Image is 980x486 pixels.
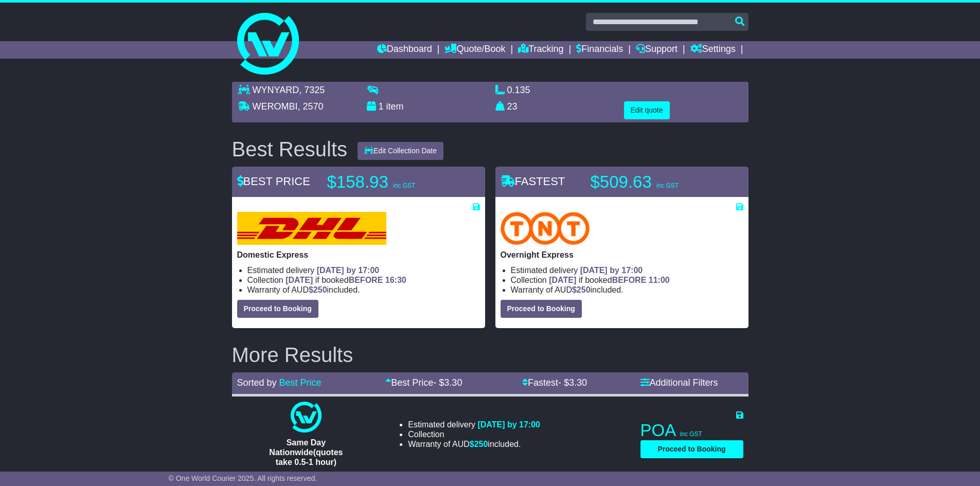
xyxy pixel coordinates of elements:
span: WEROMBI [253,101,298,112]
li: Estimated delivery [247,265,480,275]
span: 250 [577,285,591,294]
span: [DATE] by 17:00 [317,266,380,275]
a: Fastest- $3.30 [522,377,587,388]
li: Warranty of AUD included. [511,285,743,295]
span: [DATE] [286,276,313,284]
a: Best Price- $3.30 [385,377,462,388]
span: 1 [379,101,384,112]
span: 16:30 [385,276,406,284]
span: if booked [286,276,406,284]
h2: More Results [232,344,749,366]
img: One World Courier: Same Day Nationwide(quotes take 0.5-1 hour) [291,402,322,433]
a: Quote/Book [444,41,505,59]
span: FASTEST [501,175,565,188]
li: Collection [408,429,540,439]
span: 250 [313,285,327,294]
span: [DATE] by 17:00 [477,420,540,429]
a: Best Price [279,377,322,388]
span: - $ [433,377,462,388]
button: Edit Collection Date [358,142,443,160]
p: POA [640,420,743,441]
span: - $ [558,377,587,388]
span: item [386,101,404,112]
li: Warranty of AUD included. [408,439,540,449]
span: BEFORE [612,276,647,284]
span: inc GST [680,430,702,438]
span: 250 [474,440,488,448]
p: Overnight Express [501,250,743,260]
span: [DATE] [549,276,576,284]
a: Dashboard [377,41,432,59]
span: 3.30 [569,377,587,388]
button: Proceed to Booking [640,440,743,458]
p: $509.63 [591,172,719,192]
span: inc GST [393,182,415,189]
span: 0.135 [507,85,530,95]
li: Estimated delivery [408,420,540,429]
a: Financials [576,41,623,59]
span: $ [470,440,488,448]
span: Same Day Nationwide(quotes take 0.5-1 hour) [269,438,343,466]
span: 11:00 [649,276,670,284]
a: Support [636,41,678,59]
button: Proceed to Booking [237,300,318,318]
span: [DATE] by 17:00 [580,266,643,275]
span: BEST PRICE [237,175,310,188]
div: Best Results [227,138,353,160]
span: © One World Courier 2025. All rights reserved. [169,474,317,482]
li: Estimated delivery [511,265,743,275]
a: Tracking [518,41,563,59]
p: Domestic Express [237,250,480,260]
li: Warranty of AUD included. [247,285,480,295]
p: $158.93 [327,172,456,192]
span: Sorted by [237,377,277,388]
span: 23 [507,101,518,112]
a: Settings [690,41,736,59]
button: Edit quote [624,101,670,119]
span: BEFORE [349,276,383,284]
img: DHL: Domestic Express [237,212,386,245]
span: WYNYARD [253,85,299,95]
span: $ [572,285,591,294]
span: , 2570 [298,101,324,112]
span: inc GST [656,182,679,189]
span: $ [309,285,327,294]
span: 3.30 [444,377,462,388]
span: if booked [549,276,669,284]
a: Additional Filters [640,377,718,388]
li: Collection [247,275,480,285]
span: , 7325 [299,85,325,95]
li: Collection [511,275,743,285]
img: TNT Domestic: Overnight Express [501,212,590,245]
button: Proceed to Booking [501,300,582,318]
